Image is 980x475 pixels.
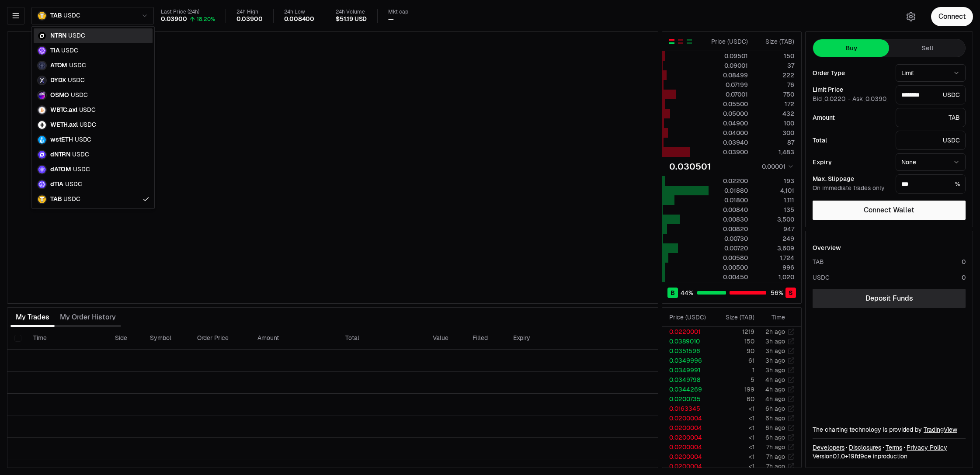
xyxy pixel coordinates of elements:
span: wstETH [50,136,73,144]
img: wbtc.png [37,105,47,115]
img: dydx.png [37,76,47,85]
span: dTIA [50,180,63,188]
img: dNTRN.svg [37,150,47,159]
span: USDC [65,180,82,188]
span: WETH.axl [50,121,78,129]
span: dATOM [50,166,71,173]
span: dNTRN [50,151,70,159]
span: USDC [61,47,78,55]
span: TIA [50,47,59,55]
img: ntrn.png [37,31,47,41]
span: TAB [50,195,62,203]
img: eth-white.png [37,120,47,130]
img: celestia.png [37,46,47,55]
span: USDC [80,121,96,129]
span: OSMO [50,91,69,99]
span: ATOM [50,62,67,69]
img: osmo.png [37,90,47,100]
span: WBTC.axl [50,106,77,114]
span: USDC [63,195,80,203]
img: atom.png [37,61,47,70]
img: TAB.png [37,194,47,204]
span: USDC [69,62,86,69]
img: dTIA.svg [37,180,47,189]
span: USDC [72,151,89,159]
img: wsteth.svg [37,135,47,145]
span: USDC [71,91,87,99]
span: USDC [79,106,96,114]
span: USDC [73,166,90,173]
span: USDC [75,136,91,144]
span: DYDX [50,76,66,84]
span: NTRN [50,32,66,40]
img: dATOM.svg [37,165,47,174]
span: USDC [68,32,85,40]
span: USDC [68,76,84,84]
